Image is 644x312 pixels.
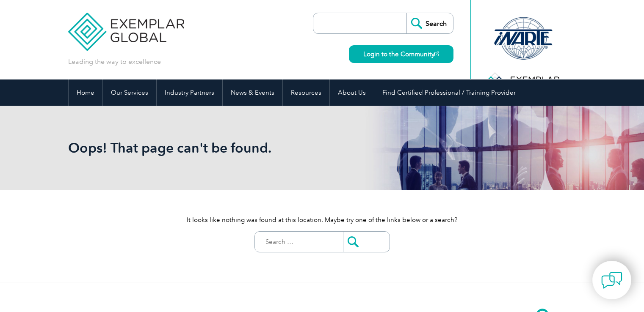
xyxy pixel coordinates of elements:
[69,79,102,106] a: Home
[283,79,329,106] a: Resources
[434,52,439,56] img: open_square.png
[601,270,622,291] img: contact-chat.png
[68,140,393,156] h1: Oops! That page can't be found.
[374,79,524,106] a: Find Certified Professional / Training Provider
[330,79,374,106] a: About Us
[157,79,222,106] a: Industry Partners
[406,13,453,33] input: Search
[349,45,453,63] a: Login to the Community
[103,79,156,106] a: Our Services
[223,79,282,106] a: News & Events
[68,215,576,224] p: It looks like nothing was found at this location. Maybe try one of the links below or a search?
[68,57,161,66] p: Leading the way to excellence
[343,232,390,252] input: Submit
